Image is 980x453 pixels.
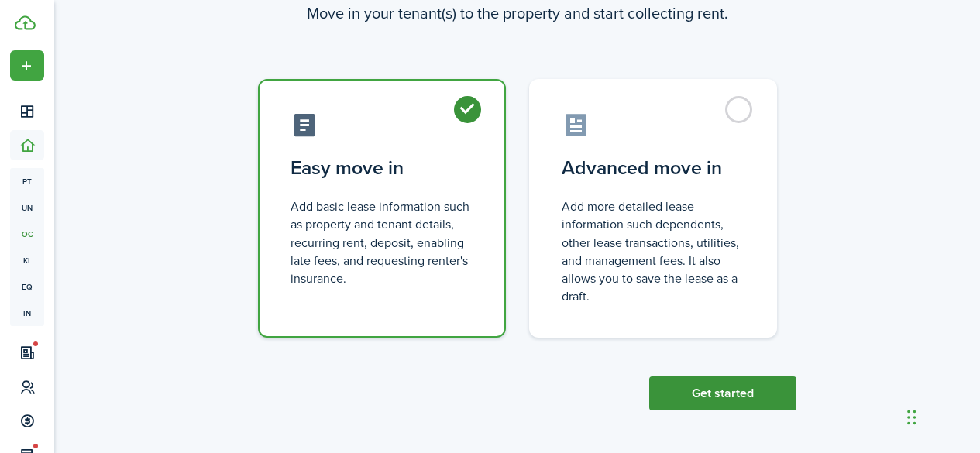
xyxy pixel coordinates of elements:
[562,154,744,182] control-radio-card-title: Advanced move in
[10,168,44,194] a: pt
[10,247,44,273] a: kl
[15,15,36,30] img: TenantCloud
[291,197,473,287] control-radio-card-description: Add basic lease information such as property and tenant details, recurring rent, deposit, enablin...
[239,2,796,25] wizard-step-header-description: Move in your tenant(s) to the property and start collecting rent.
[10,300,44,326] a: in
[10,194,44,221] a: un
[10,221,44,247] a: oc
[10,273,44,300] a: eq
[10,50,44,81] button: Open menu
[649,376,796,410] button: Get started
[907,394,916,441] div: Drag
[903,379,980,453] iframe: Chat Widget
[562,197,744,305] control-radio-card-description: Add more detailed lease information such dependents, other lease transactions, utilities, and man...
[291,154,473,182] control-radio-card-title: Easy move in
